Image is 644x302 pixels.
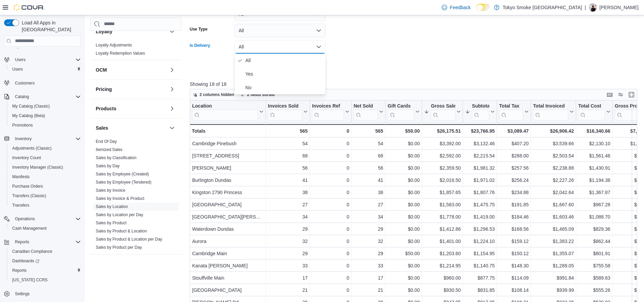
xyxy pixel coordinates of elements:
span: Users [12,56,81,64]
span: 2 columns hidden [200,92,234,97]
div: $1,561.46 [578,152,610,160]
div: 38 [354,188,383,196]
div: $1,583.00 [424,201,461,209]
span: Loyalty Adjustments [96,42,132,48]
span: Sales by Product & Location [96,228,147,233]
p: Tokyo Smoke [GEOGRAPHIC_DATA] [503,3,582,12]
button: Users [1,55,84,64]
span: Settings [15,291,30,297]
span: Inventory Count [10,154,81,162]
button: Reports [12,238,32,246]
input: Dark Mode [476,4,491,11]
div: Invoices Ref [312,103,344,109]
a: Sales by Product per Day [96,245,142,249]
button: OCM [96,66,167,73]
button: 2 columns hidden [190,91,237,99]
span: Sales by Employee (Created) [96,171,149,176]
span: Sales by Classification [96,155,136,160]
a: Inventory Manager (Classic) [10,163,66,171]
label: Is Delivery [190,43,210,48]
a: End Of Day [96,139,117,144]
span: Washington CCRS [10,276,81,284]
div: 56 [354,164,383,172]
button: Operations [1,214,84,224]
span: Manifests [12,174,30,180]
span: End Of Day [96,138,117,144]
div: Subtotal [472,103,489,109]
div: 29 [354,225,383,233]
p: Showing 18 of 18 [190,81,642,88]
a: My Catalog (Classic) [10,102,53,110]
div: $2,503.54 [533,152,574,160]
span: Settings [12,289,81,298]
div: [STREET_ADDRESS] [192,152,263,160]
div: $0.00 [388,213,420,221]
button: Invoices Sold [268,103,308,120]
span: Sales by Employee (Tendered) [96,179,151,185]
label: Use Type [190,26,207,32]
button: Inventory Manager (Classic) [7,163,84,172]
span: My Catalog (Beta) [10,112,81,120]
div: $0.00 [388,188,420,196]
h3: Pricing [96,86,112,92]
span: Sales by Location [96,204,128,209]
div: Net Sold [354,103,378,120]
div: $0.00 [388,201,420,209]
a: Sales by Day [96,163,120,168]
span: Sales by Invoice [96,187,125,193]
div: Invoices Ref [312,103,344,120]
div: $16,340.66 [578,127,610,135]
span: Load All Apps in [GEOGRAPHIC_DATA] [19,19,81,33]
span: Purchase Orders [12,184,43,189]
div: Totals [192,127,263,135]
div: Total Tax [499,103,523,120]
a: Inventory Count [10,154,44,162]
button: Transfers (Classic) [7,191,84,201]
span: My Catalog (Classic) [10,102,81,110]
button: Sales [96,124,167,131]
span: Operations [12,215,81,223]
button: Sales [168,124,176,132]
a: Settings [12,290,32,298]
button: Gross Sales [424,103,461,120]
button: Catalog [1,92,84,101]
div: $0.00 [388,176,420,184]
div: $1,857.65 [424,188,461,196]
a: Sales by Product & Location [96,228,147,233]
h3: Sales [96,124,108,131]
div: $2,016.50 [424,176,461,184]
div: $1,412.86 [424,225,461,233]
span: [US_STATE] CCRS [12,277,48,283]
button: Cash Management [7,224,84,233]
div: Gift Card Sales [388,103,415,120]
button: Net Sold [354,103,383,120]
div: $1,419.00 [465,213,495,221]
div: 0 [312,139,349,148]
div: 41 [354,176,383,184]
div: 0 [312,164,349,172]
button: Products [96,105,167,112]
div: 68 [268,152,308,160]
a: Dashboards [10,257,42,265]
a: Itemized Sales [96,147,123,152]
a: Promotions [10,121,36,129]
div: $26,906.42 [533,127,574,135]
div: $0.00 [388,164,420,172]
button: Pricing [96,86,167,92]
a: Dashboards [7,256,84,266]
a: Canadian Compliance [10,247,55,256]
div: Location [192,103,258,109]
a: Feedback [439,1,473,14]
a: [US_STATE] CCRS [10,276,50,284]
button: 2 fields sorted [238,91,277,99]
button: Manifests [7,172,84,182]
button: Products [168,104,176,112]
span: Dashboards [10,257,81,265]
span: Cash Management [10,224,81,232]
a: Sales by Employee (Tendered) [96,180,151,184]
a: Loyalty Redemption Values [96,51,145,55]
span: Operations [15,216,35,222]
button: Settings [1,289,84,299]
div: $1,603.46 [533,213,574,221]
span: Inventory Manager (Classic) [12,165,63,170]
